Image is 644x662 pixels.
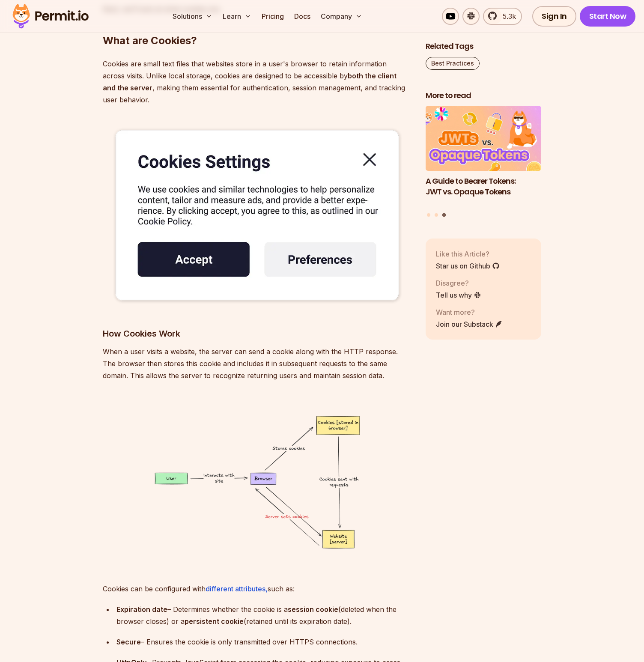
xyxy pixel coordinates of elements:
p: When a user visits a website, the server can send a cookie along with the HTTP response. The brow... [103,346,412,382]
button: Go to slide 1 [427,213,430,217]
a: A Guide to Bearer Tokens: JWT vs. Opaque TokensA Guide to Bearer Tokens: JWT vs. Opaque Tokens [426,106,541,208]
h3: A Guide to Bearer Tokens: JWT vs. Opaque Tokens [426,176,541,197]
p: Like this Article? [436,249,500,259]
p: Cookies are small text files that websites store in a user's browser to retain information across... [103,58,412,106]
a: Pricing [258,8,287,25]
button: Go to slide 2 [435,213,438,217]
button: Solutions [169,8,216,25]
button: Go to slide 3 [442,213,446,217]
a: Join our Substack [436,319,503,329]
h2: Related Tags [426,41,541,52]
img: A Guide to Bearer Tokens: JWT vs. Opaque Tokens [426,106,541,171]
span: 5.3k [498,11,516,21]
a: 5.3k [483,8,522,25]
strong: session cookie [288,605,338,614]
img: Permit logo [9,2,92,31]
p: Cookies can be configured with such as: [103,583,412,595]
strong: Secure [116,638,141,646]
strong: persistent cookie [185,617,244,626]
strong: Expiration date [116,605,167,614]
a: Best Practices [426,57,480,70]
p: Want more? [436,307,503,317]
button: Learn [219,8,255,25]
img: image.png [103,395,412,569]
div: – Determines whether the cookie is a (deleted when the browser closes) or a (retained until its e... [116,603,412,627]
div: Posts [426,106,541,218]
p: Disagree? [436,278,481,288]
h2: More to read [426,90,541,101]
h3: How Cookies Work [103,327,412,340]
a: different attributes, [206,584,268,593]
li: 3 of 3 [426,106,541,208]
button: Company [317,8,366,25]
a: Docs [291,8,314,25]
a: Start Now [580,6,636,27]
img: image.png [103,119,412,313]
div: – Ensures the cookie is only transmitted over HTTPS connections. [116,636,412,648]
a: Tell us why [436,290,481,300]
a: Star us on Github [436,261,500,271]
a: Sign In [532,6,576,27]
